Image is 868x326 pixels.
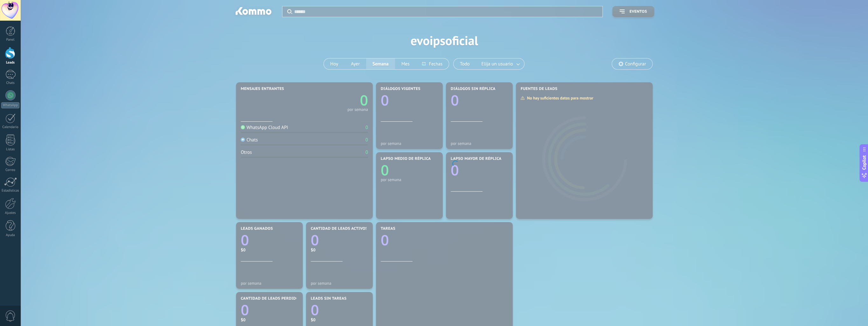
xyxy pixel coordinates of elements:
div: Listas [1,147,20,152]
div: Estadísticas [1,189,20,193]
div: Correo [1,168,20,172]
div: Calendario [1,125,20,129]
div: Ayuda [1,233,20,237]
div: Panel [1,38,20,42]
span: Copilot [861,155,867,170]
div: WhatsApp [1,102,19,108]
div: Chats [1,81,20,85]
div: Leads [1,61,20,65]
div: Ajustes [1,211,20,215]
